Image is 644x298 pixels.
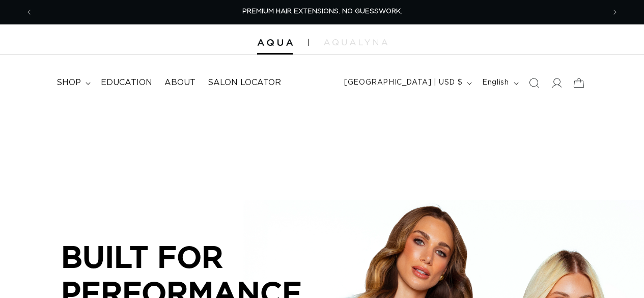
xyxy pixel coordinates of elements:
[523,72,545,94] summary: Search
[338,73,476,93] button: [GEOGRAPHIC_DATA] | USD $
[344,77,462,88] span: [GEOGRAPHIC_DATA] | USD $
[101,77,152,88] span: Education
[18,3,40,22] button: Previous announcement
[324,39,387,45] img: aqualyna.com
[482,77,509,88] span: English
[95,71,158,94] a: Education
[208,77,281,88] span: Salon Locator
[50,71,95,94] summary: shop
[604,3,626,22] button: Next announcement
[164,77,195,88] span: About
[57,77,81,88] span: shop
[257,39,293,46] img: Aqua Hair Extensions
[242,8,402,15] span: PREMIUM HAIR EXTENSIONS. NO GUESSWORK.
[158,71,202,94] a: About
[476,73,522,93] button: English
[202,71,287,94] a: Salon Locator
